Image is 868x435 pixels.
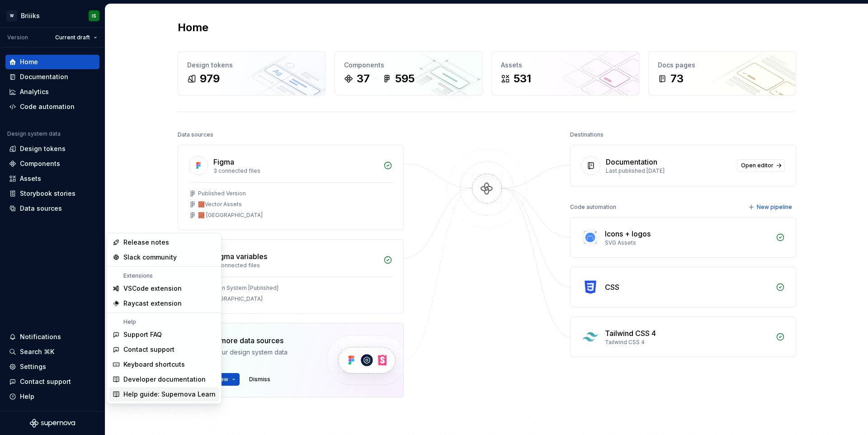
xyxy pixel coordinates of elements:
[189,348,311,366] div: Bring all your design system data together.
[5,85,99,99] a: Analytics
[5,359,99,374] a: Settings
[178,128,213,141] div: Data sources
[7,130,61,137] div: Design system data
[5,330,99,344] button: Notifications
[5,389,99,404] button: Help
[605,328,656,339] div: Tailwind CSS 4
[109,372,219,387] a: Developer documentation
[109,235,219,250] a: Release notes
[198,201,242,208] div: 🧱Vector Assets
[20,57,38,66] div: Home
[5,142,99,156] a: Design tokens
[20,377,71,386] div: Contact support
[123,299,182,308] div: Raycast extension
[55,34,90,41] span: Current draft
[5,201,99,216] a: Data sources
[213,156,234,167] div: Figma
[20,159,60,168] div: Components
[5,345,99,359] button: Search ⌘K
[501,61,630,70] div: Assets
[92,12,96,19] div: IS
[123,284,182,293] div: VSCode extension
[605,228,651,239] div: Icons + logos
[5,70,99,84] a: Documentation
[178,239,404,314] a: Figma variables2 connected files🧱 Design System [Published]🧱 [GEOGRAPHIC_DATA]
[605,282,619,293] div: CSS
[245,373,274,386] button: Dismiss
[605,339,770,346] div: Tailwind CSS 4
[5,186,99,201] a: Storybook stories
[109,281,219,296] a: VSCode extension
[570,128,604,141] div: Destinations
[514,71,531,86] div: 531
[109,387,219,402] a: Help guide: Supernova Learn
[745,201,796,213] button: New pipeline
[109,250,219,265] a: Slack community
[606,167,731,175] div: Last published [DATE]
[109,327,219,342] a: Support FAQ
[123,345,175,354] div: Contact support
[178,51,325,95] a: Design tokens979
[20,174,41,183] div: Assets
[5,55,99,69] a: Home
[123,375,206,384] div: Developer documentation
[51,31,101,44] button: Current draft
[5,171,99,186] a: Assets
[123,330,162,339] div: Support FAQ
[20,144,66,153] div: Design tokens
[249,376,270,383] span: Dismiss
[213,251,267,262] div: Figma variables
[109,272,219,279] div: Extensions
[648,51,796,95] a: Docs pages73
[198,212,263,219] div: 🧱 [GEOGRAPHIC_DATA]
[395,71,415,86] div: 595
[20,204,62,213] div: Data sources
[491,51,639,95] a: Assets531
[6,10,17,21] div: W
[20,332,61,341] div: Notifications
[357,71,370,86] div: 37
[107,233,221,403] div: Suggestions
[109,318,219,326] div: Help
[20,189,75,198] div: Storybook stories
[20,102,75,111] div: Code automation
[123,360,185,369] div: Keyboard shortcuts
[5,99,99,114] a: Code automation
[2,6,103,25] button: WBriiiksIS
[335,51,482,95] a: Components37595
[20,362,46,371] div: Settings
[109,357,219,372] a: Keyboard shortcuts
[606,156,657,167] div: Documentation
[737,159,785,172] a: Open editor
[741,162,774,169] span: Open editor
[109,296,219,311] a: Raycast extension
[605,239,770,246] div: SVG Assets
[7,34,28,41] div: Version
[198,190,246,197] div: Published Version
[198,295,263,303] div: 🧱 [GEOGRAPHIC_DATA]
[20,347,54,356] div: Search ⌘K
[757,203,792,211] span: New pipeline
[178,145,404,230] a: Figma3 connected filesPublished Version🧱Vector Assets🧱 [GEOGRAPHIC_DATA]
[30,419,75,428] svg: Supernova Logo
[187,61,316,70] div: Design tokens
[213,262,378,269] div: 2 connected files
[200,71,220,86] div: 979
[20,87,49,96] div: Analytics
[21,11,40,20] div: Briiiks
[5,374,99,389] button: Contact support
[570,201,616,213] div: Code automation
[20,392,34,401] div: Help
[344,61,473,70] div: Components
[5,156,99,171] a: Components
[189,335,311,346] div: Connect more data sources
[123,390,216,399] div: Help guide: Supernova Learn
[213,167,378,175] div: 3 connected files
[658,61,787,70] div: Docs pages
[178,20,208,35] h2: Home
[20,72,68,81] div: Documentation
[123,253,177,262] div: Slack community
[198,284,278,292] div: 🧱 Design System [Published]
[670,71,684,86] div: 73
